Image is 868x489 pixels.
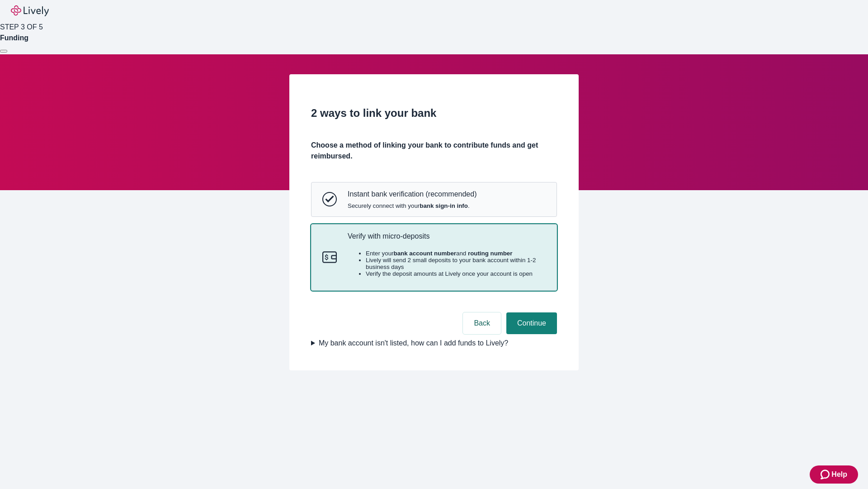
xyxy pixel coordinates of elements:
h4: Choose a method of linking your bank to contribute funds and get reimbursed. [311,140,557,162]
svg: Instant bank verification [322,192,337,206]
strong: bank account number [394,250,457,257]
h2: 2 ways to link your bank [311,105,557,121]
button: Back [463,312,501,334]
img: Lively [11,5,49,16]
li: Verify the deposit amounts at Lively once your account is open [366,270,546,277]
button: Micro-depositsVerify with micro-depositsEnter yourbank account numberand routing numberLively wil... [311,225,557,291]
li: Enter your and [366,250,546,257]
span: Help [831,469,847,480]
li: Lively will send 2 small deposits to your bank account within 1-2 business days [366,257,546,270]
svg: Micro-deposits [322,250,337,264]
strong: bank sign-in info [420,202,468,209]
summary: My bank account isn't listed, how can I add funds to Lively? [311,338,557,349]
button: Continue [506,312,557,334]
p: Verify with micro-deposits [348,232,546,240]
button: Zendesk support iconHelp [810,465,858,484]
button: Instant bank verificationInstant bank verification (recommended)Securely connect with yourbank si... [311,182,557,216]
svg: Zendesk support icon [821,469,831,480]
span: Securely connect with your . [348,202,476,209]
strong: routing number [468,250,512,257]
p: Instant bank verification (recommended) [348,190,476,198]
